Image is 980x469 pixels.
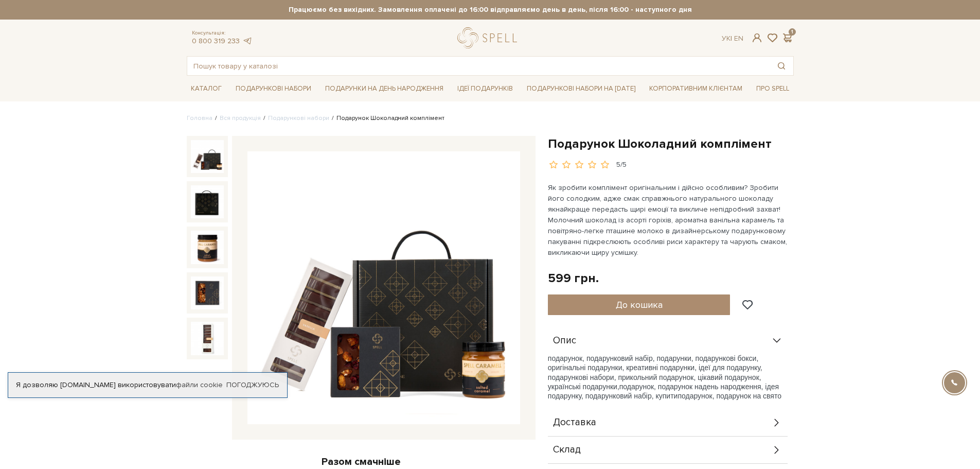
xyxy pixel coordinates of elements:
img: Подарунок Шоколадний комплімент [191,276,224,309]
a: logo [457,27,522,48]
span: подарунок, подарунок на свято [678,392,781,400]
a: 0 800 319 233 [192,37,240,45]
span: Склад [553,445,581,455]
a: Подарунки на День народження [321,81,448,97]
strong: Працюємо без вихідних. Замовлення оплачені до 16:00 відправляємо день в день, після 16:00 - насту... [187,5,794,14]
div: Разом смачніше [187,455,536,468]
span: Опис [553,336,576,345]
div: Ук [722,34,743,43]
li: Подарунок Шоколадний комплімент [329,114,444,123]
button: Пошук товару у каталозі [770,57,793,75]
a: файли cookie [176,380,223,389]
img: Подарунок Шоколадний комплімент [191,185,224,218]
a: Ідеї подарунків [453,81,517,97]
a: Подарункові набори [231,81,315,97]
a: Подарункові набори [268,114,329,122]
button: До кошика [548,294,730,315]
img: Подарунок Шоколадний комплімент [191,322,224,355]
span: подарунок, подарунок на [619,383,703,391]
a: telegram [242,37,253,45]
img: Подарунок Шоколадний комплімент [191,140,224,173]
h1: Подарунок Шоколадний комплімент [548,136,794,152]
span: , [617,383,619,391]
a: Подарункові набори на [DATE] [523,80,639,97]
a: Погоджуюсь [226,380,279,390]
div: 5/5 [616,160,627,170]
a: Головна [187,114,212,122]
a: En [734,34,743,43]
span: день народження [703,383,761,391]
img: Подарунок Шоколадний комплімент [247,151,520,424]
a: Каталог [187,81,226,97]
span: подарунок, подарунковий набір, подарунки, подарункові бокси, оригінальні подарунки, креативні под... [548,354,762,391]
a: Корпоративним клієнтам [645,80,746,97]
p: Як зробити комплімент оригінальним і дійсно особливим? Зробити його солодким, адже смак справжньо... [548,182,789,258]
a: Вся продукція [220,114,261,122]
div: 599 грн. [548,270,599,286]
div: Я дозволяю [DOMAIN_NAME] використовувати [8,380,287,390]
input: Пошук товару у каталозі [187,57,770,75]
a: Про Spell [752,81,793,97]
img: Подарунок Шоколадний комплімент [191,231,224,264]
span: Консультація: [192,30,253,37]
span: Доставка [553,418,596,427]
span: До кошика [616,299,663,310]
span: | [730,34,732,43]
